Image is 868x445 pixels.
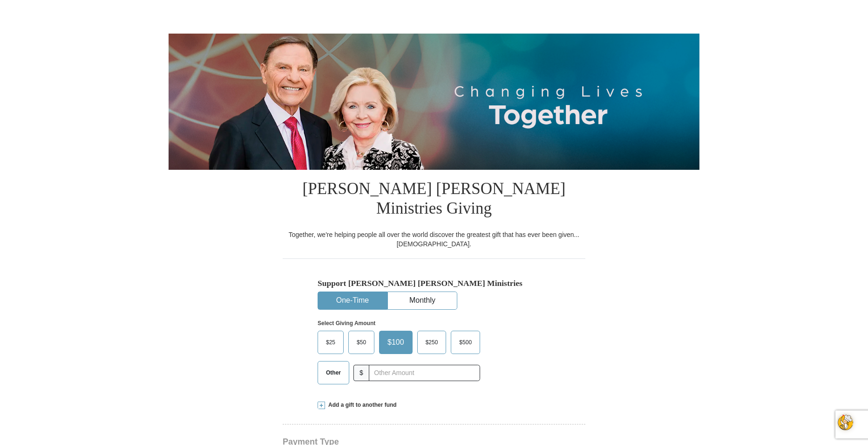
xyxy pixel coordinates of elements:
[321,366,346,380] span: Other
[388,292,457,309] button: Monthly
[383,335,409,349] span: $100
[421,335,443,349] span: $250
[318,278,550,288] h5: Support [PERSON_NAME] [PERSON_NAME] Ministries
[321,335,340,349] span: $25
[283,230,585,249] div: Together, we're helping people all over the world discover the greatest gift that has ever been g...
[318,292,387,309] button: One-Time
[352,335,371,349] span: $50
[353,365,369,381] span: $
[325,401,397,409] span: Add a gift to another fund
[318,320,375,327] strong: Select Giving Amount
[283,170,585,230] h1: [PERSON_NAME] [PERSON_NAME] Ministries Giving
[454,335,476,349] span: $500
[369,365,480,381] input: Other Amount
